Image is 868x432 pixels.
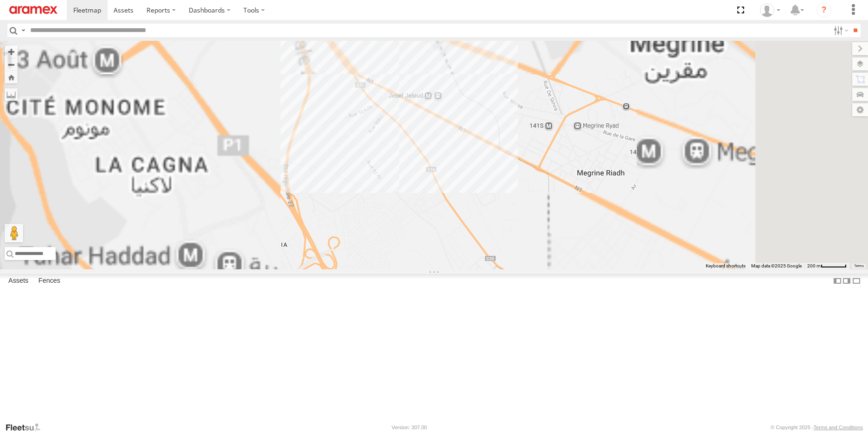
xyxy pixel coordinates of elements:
[852,103,868,116] label: Map Settings
[854,264,864,268] a: Terms (opens in new tab)
[852,274,861,287] label: Hide Summary Table
[751,263,802,268] span: Map data ©2025 Google
[5,71,18,83] button: Zoom Home
[5,224,23,242] button: Drag Pegman onto the map to open Street View
[830,24,850,37] label: Search Filter Options
[5,45,18,58] button: Zoom in
[842,274,851,287] label: Dock Summary Table to the Right
[5,58,18,71] button: Zoom out
[5,423,48,432] a: Visit our Website
[757,3,784,17] div: Walid Bakkar
[817,3,831,18] i: ?
[392,425,427,430] div: Version: 307.00
[19,24,27,37] label: Search Query
[807,263,821,268] span: 200 m
[804,263,849,269] button: Map Scale: 200 m per 52 pixels
[4,274,33,287] label: Assets
[814,425,863,430] a: Terms and Conditions
[9,6,57,14] img: aramex-logo.svg
[833,274,842,287] label: Dock Summary Table to the Left
[771,425,863,430] div: © Copyright 2025 -
[34,274,65,287] label: Fences
[5,88,18,101] label: Measure
[706,263,746,269] button: Keyboard shortcuts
